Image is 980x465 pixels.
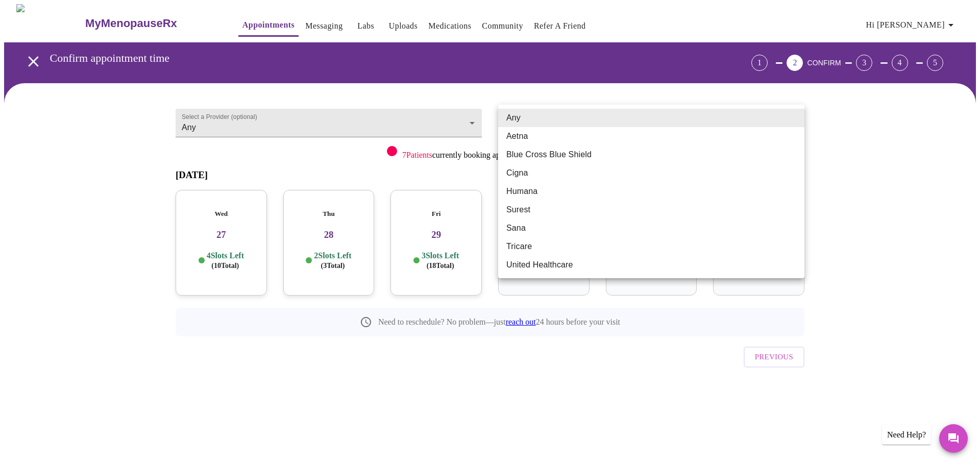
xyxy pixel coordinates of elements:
li: Humana [498,182,804,201]
li: Sana [498,219,804,237]
li: United Healthcare [498,256,804,274]
li: Blue Cross Blue Shield [498,145,804,164]
li: Cigna [498,164,804,182]
li: Tricare [498,237,804,256]
li: Aetna [498,127,804,145]
li: Any [498,109,804,127]
li: Surest [498,201,804,219]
